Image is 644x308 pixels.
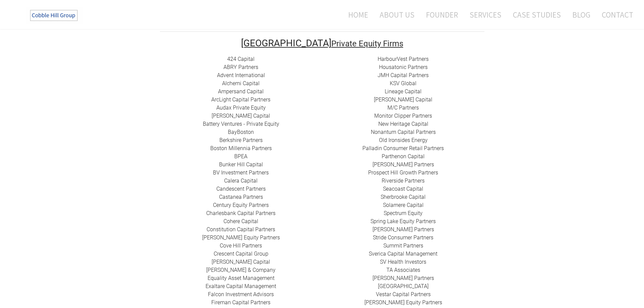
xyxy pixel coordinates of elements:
[597,6,633,24] a: Contact
[224,177,258,184] a: Calera Capital
[371,218,436,224] a: Spring Lake Equity Partners
[208,291,274,298] a: ​Falcon Investment Advisors
[390,80,416,87] a: ​KSV Global
[379,137,428,143] a: ​Old Ironsides Energy
[385,88,422,95] a: Lineage Capital
[26,7,83,24] img: The Cobble Hill Group LLC
[202,234,280,241] a: ​[PERSON_NAME] Equity Partners
[219,194,263,200] a: ​Castanea Partners
[216,186,266,192] a: Candescent Partners
[421,6,463,24] a: Founder
[223,64,258,70] a: ​ABRY Partners
[379,64,428,70] a: Housatonic Partners
[211,96,270,103] a: ​ArcLight Capital Partners
[227,56,255,62] a: 424 Capital
[331,39,403,48] font: Private Equity Firms
[220,242,262,249] a: Cove Hill Partners
[373,161,434,168] a: ​[PERSON_NAME] Partners
[223,218,258,224] a: Cohere Capital
[382,177,425,184] a: Riverside Partners
[382,153,425,160] a: ​Parthenon Capital
[376,291,431,298] a: ​Vestar Capital Partners
[219,137,263,143] a: Berkshire Partners
[380,259,426,265] a: SV Health Investors
[378,283,429,289] a: ​[GEOGRAPHIC_DATA]
[374,113,432,119] a: ​Monitor Clipper Partners
[207,226,275,233] a: Constitution Capital Partners
[371,129,436,135] a: Nonantum Capital Partners
[216,104,266,111] a: Audax Private Equity
[384,210,423,216] a: Spectrum Equity
[212,259,270,265] a: [PERSON_NAME] Capital
[219,161,263,168] a: ​Bunker Hill Capital
[373,275,434,281] a: [PERSON_NAME] Partners
[383,202,424,208] a: Solamere Capital
[206,283,276,289] a: ​Exaltare Capital Management
[378,72,429,78] a: ​JMH Capital Partners
[567,6,595,24] a: Blog
[375,6,420,24] a: About Us
[218,88,264,95] a: ​Ampersand Capital
[203,121,279,127] a: Battery Ventures - Private Equity
[381,194,426,200] a: ​Sherbrooke Capital​
[464,6,506,24] a: Services
[228,129,254,135] a: BayBoston
[206,210,276,216] a: Charlesbank Capital Partners
[217,72,265,78] a: Advent International
[234,153,247,160] a: BPEA
[214,251,268,257] a: ​Crescent Capital Group
[213,202,269,208] a: ​Century Equity Partners
[378,121,428,127] a: New Heritage Capital
[383,242,423,249] a: Summit Partners
[212,113,270,119] a: [PERSON_NAME] Capital
[338,6,373,24] a: Home
[373,226,434,233] a: [PERSON_NAME] Partners
[241,38,331,49] font: [GEOGRAPHIC_DATA]
[386,267,420,273] a: ​TA Associates
[374,96,432,103] a: [PERSON_NAME] Capital
[383,186,423,192] a: Seacoast Capital
[213,169,269,176] a: BV Investment Partners
[369,251,437,257] a: Sverica Capital Management
[373,234,433,241] a: Stride Consumer Partners
[364,299,442,306] a: [PERSON_NAME] Equity Partners
[206,267,276,273] a: [PERSON_NAME] & Company
[362,145,444,151] a: Palladin Consumer Retail Partners
[368,169,438,176] a: Prospect Hill Growth Partners
[508,6,566,24] a: Case Studies
[211,299,270,306] a: Fireman Capital Partners
[387,104,419,111] a: ​M/C Partners
[208,275,275,281] a: ​Equality Asset Management
[210,145,272,151] a: Boston Millennia Partners
[222,80,260,87] a: Alchemi Capital
[378,56,429,62] a: HarbourVest Partners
